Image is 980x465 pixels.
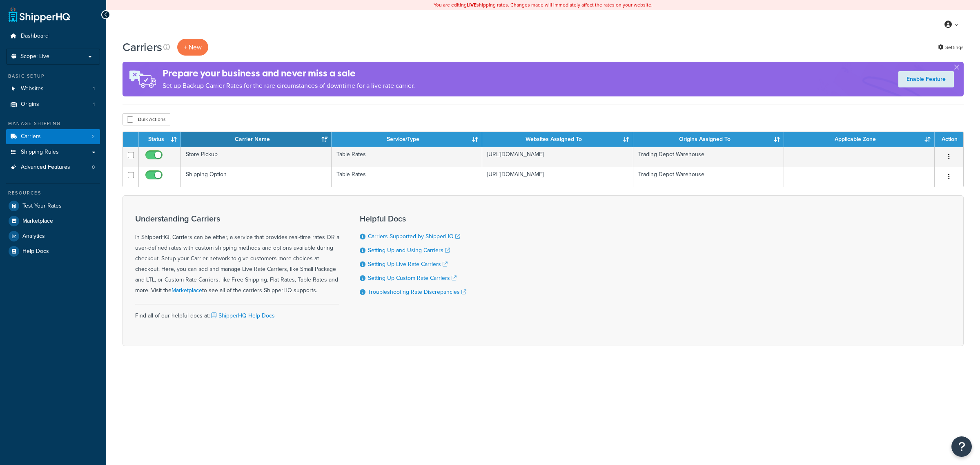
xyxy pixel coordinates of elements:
[181,132,332,147] th: Carrier Name: activate to sort column ascending
[6,190,100,197] div: Resources
[898,71,954,87] a: Enable Feature
[6,129,100,144] a: Carriers 2
[360,214,466,223] h3: Helpful Docs
[163,67,415,80] h4: Prepare your business and never miss a sale
[22,203,62,210] span: Test Your Rates
[177,39,208,56] button: + New
[135,304,339,321] div: Find all of our helpful docs at:
[6,214,100,228] a: Marketplace
[6,244,100,259] a: Help Docs
[332,167,482,187] td: Table Rates
[122,62,163,96] img: ad-rules-rateshop-fe6ec290ccb7230408bd80ed9643f0289d75e0ffd9eb532fc0e269fcd187b520.png
[9,6,70,22] a: ShipperHQ Home
[171,286,202,295] a: Marketplace
[122,113,170,125] button: Bulk Actions
[482,147,633,167] td: [URL][DOMAIN_NAME]
[368,260,448,268] a: Setting Up Live Rate Carriers
[6,160,100,175] li: Advanced Features
[368,274,457,282] a: Setting Up Custom Rate Carriers
[93,85,95,92] span: 1
[633,132,784,147] th: Origins Assigned To: activate to sort column ascending
[122,39,162,55] h1: Carriers
[784,132,935,147] th: Applicable Zone: activate to sort column ascending
[6,120,100,127] div: Manage Shipping
[135,214,339,296] div: In ShipperHQ, Carriers can be either, a service that provides real-time rates OR a user-defined r...
[6,199,100,213] a: Test Your Rates
[20,53,49,60] span: Scope: Live
[181,167,332,187] td: Shipping Option
[21,133,41,140] span: Carriers
[22,218,53,225] span: Marketplace
[368,288,466,296] a: Troubleshooting Rate Discrepancies
[6,229,100,244] a: Analytics
[135,214,339,223] h3: Understanding Carriers
[467,1,477,9] b: LIVE
[633,167,784,187] td: Trading Depot Warehouse
[163,80,415,92] p: Set up Backup Carrier Rates for the rare circumstances of downtime for a live rate carrier.
[21,33,49,40] span: Dashboard
[368,246,450,255] a: Setting Up and Using Carriers
[6,129,100,144] li: Carriers
[92,133,95,140] span: 2
[21,101,39,108] span: Origins
[6,73,100,80] div: Basic Setup
[6,97,100,112] a: Origins 1
[21,85,44,92] span: Websites
[6,97,100,112] li: Origins
[6,81,100,96] li: Websites
[482,167,633,187] td: [URL][DOMAIN_NAME]
[6,145,100,160] a: Shipping Rules
[6,160,100,175] a: Advanced Features 0
[332,132,482,147] th: Service/Type: activate to sort column ascending
[6,81,100,96] a: Websites 1
[368,232,460,241] a: Carriers Supported by ShipperHQ
[22,248,49,255] span: Help Docs
[21,164,70,171] span: Advanced Features
[210,311,275,320] a: ShipperHQ Help Docs
[92,164,95,171] span: 0
[938,42,964,53] a: Settings
[139,132,181,147] th: Status: activate to sort column ascending
[951,436,972,457] button: Open Resource Center
[633,147,784,167] td: Trading Depot Warehouse
[482,132,633,147] th: Websites Assigned To: activate to sort column ascending
[6,29,100,44] a: Dashboard
[21,149,59,156] span: Shipping Rules
[935,132,963,147] th: Action
[93,101,95,108] span: 1
[181,147,332,167] td: Store Pickup
[22,233,45,240] span: Analytics
[332,147,482,167] td: Table Rates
